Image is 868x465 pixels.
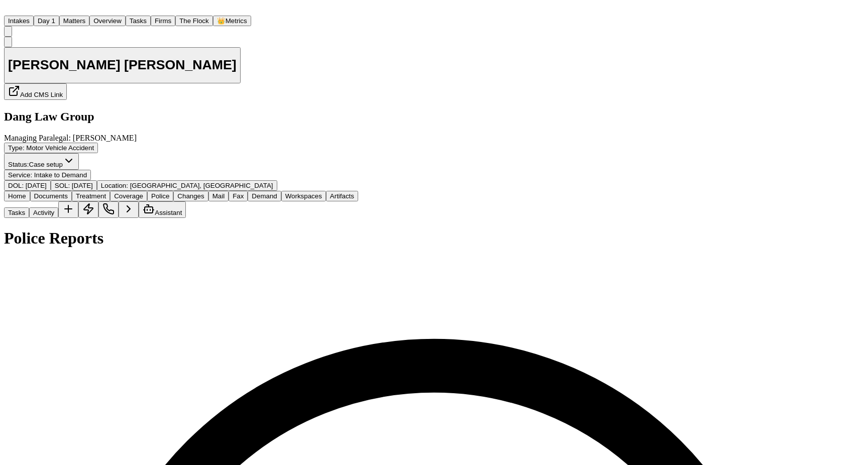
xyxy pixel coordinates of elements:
[151,192,169,200] span: Police
[34,192,68,200] span: Documents
[4,110,864,124] h2: Dang Law Group
[4,229,864,248] h1: Police Reports
[217,17,226,25] span: crown
[101,182,128,189] span: Location :
[4,143,98,153] button: Edit Type: Motor Vehicle Accident
[4,7,16,15] a: Home
[233,192,244,200] span: Fax
[8,182,24,189] span: DOL :
[126,16,151,26] button: Tasks
[130,182,273,189] span: [GEOGRAPHIC_DATA], [GEOGRAPHIC_DATA]
[155,209,182,216] span: Assistant
[4,170,91,180] button: Edit Service: Intake to Demand
[8,171,32,179] span: Service :
[226,17,247,25] span: Metrics
[97,180,277,191] button: Edit Location: Austin, TX
[330,192,354,200] span: Artifacts
[175,16,213,26] button: The Flock
[34,16,59,25] a: Day 1
[4,153,79,170] button: Change status from Case setup
[114,192,143,200] span: Coverage
[175,16,213,25] a: The Flock
[34,16,59,26] button: Day 1
[73,134,137,142] span: [PERSON_NAME]
[252,192,277,200] span: Demand
[20,91,63,98] span: Add CMS Link
[4,47,241,84] button: Edit matter name
[8,144,25,152] span: Type :
[285,192,322,200] span: Workspaces
[89,16,126,25] a: Overview
[213,16,251,25] a: crownMetrics
[26,144,94,152] span: Motor Vehicle Accident
[151,16,175,25] a: Firms
[8,192,26,200] span: Home
[26,182,47,189] span: [DATE]
[55,182,70,189] span: SOL :
[4,207,29,218] button: Tasks
[8,161,29,168] span: Status:
[151,16,175,26] button: Firms
[139,201,186,218] button: Assistant
[4,16,34,25] a: Intakes
[4,134,71,142] span: Managing Paralegal:
[72,182,93,189] span: [DATE]
[8,57,237,73] h1: [PERSON_NAME] [PERSON_NAME]
[4,4,16,14] img: Finch Logo
[59,16,89,25] a: Matters
[98,201,119,218] button: Make a Call
[4,83,67,100] button: Add CMS Link
[59,16,89,26] button: Matters
[58,201,78,218] button: Add Task
[4,180,51,191] button: Edit DOL: 2025-09-17
[126,16,151,25] a: Tasks
[29,207,58,218] button: Activity
[51,180,97,191] button: Edit SOL: 2027-09-17
[212,192,225,200] span: Mail
[78,201,98,218] button: Create Immediate Task
[4,16,34,26] button: Intakes
[76,192,106,200] span: Treatment
[4,37,12,47] button: Copy Matter ID
[89,16,126,26] button: Overview
[213,16,251,26] button: crownMetrics
[29,161,63,168] span: Case setup
[177,192,204,200] span: Changes
[34,171,87,179] span: Intake to Demand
